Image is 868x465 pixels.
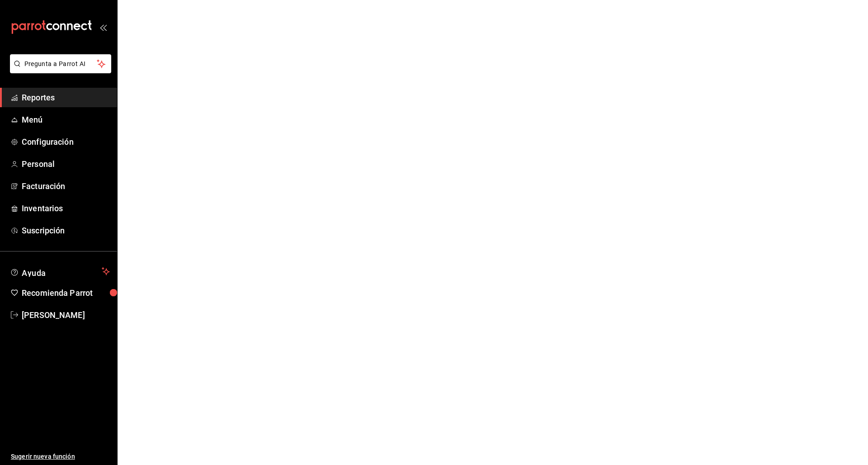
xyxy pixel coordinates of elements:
button: Pregunta a Parrot AI [10,54,111,73]
span: Configuración [22,136,110,148]
span: Inventarios [22,202,110,214]
span: Facturación [22,180,110,192]
button: open_drawer_menu [99,24,107,31]
span: Reportes [22,91,110,104]
span: Recomienda Parrot [22,287,110,299]
span: Menú [22,114,110,126]
span: Ayuda [22,266,98,277]
span: Suscripción [22,224,110,237]
span: Pregunta a Parrot AI [24,59,97,69]
a: Pregunta a Parrot AI [6,66,111,75]
span: [PERSON_NAME] [22,309,110,321]
span: Sugerir nueva función [11,452,110,461]
span: Personal [22,158,110,170]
